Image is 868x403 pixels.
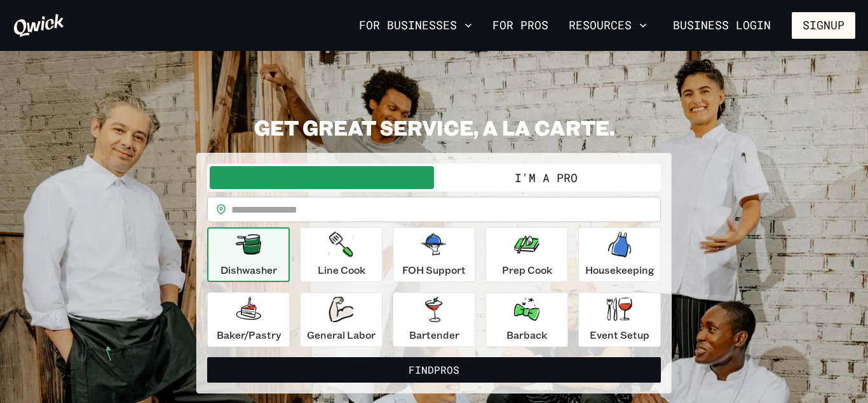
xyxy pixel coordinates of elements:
p: Baker/Pastry [217,327,281,343]
button: Baker/Pastry [207,292,290,347]
p: Dishwasher [220,262,277,278]
button: Signup [792,12,855,39]
p: Housekeeping [585,262,654,278]
h2: GET GREAT SERVICE, A LA CARTE. [196,115,672,140]
button: For Businesses [354,15,477,36]
p: Barback [506,327,547,343]
p: General Labor [307,327,376,343]
p: Line Cook [318,262,365,278]
p: FOH Support [402,262,466,278]
button: FOH Support [393,227,475,282]
button: I'm a Business [210,166,434,189]
p: Prep Cook [502,262,552,278]
button: Event Setup [578,292,661,347]
button: Barback [485,292,568,347]
button: Housekeeping [578,227,661,282]
a: Business Login [662,12,782,39]
a: For Pros [487,15,553,36]
button: Dishwasher [207,227,290,282]
button: FindPros [207,357,661,383]
button: Prep Cook [485,227,568,282]
button: Resources [564,15,652,36]
button: Line Cook [300,227,383,282]
button: General Labor [300,292,383,347]
button: Bartender [393,292,475,347]
button: I'm a Pro [434,166,658,189]
p: Bartender [409,327,459,343]
p: Event Setup [590,327,649,343]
